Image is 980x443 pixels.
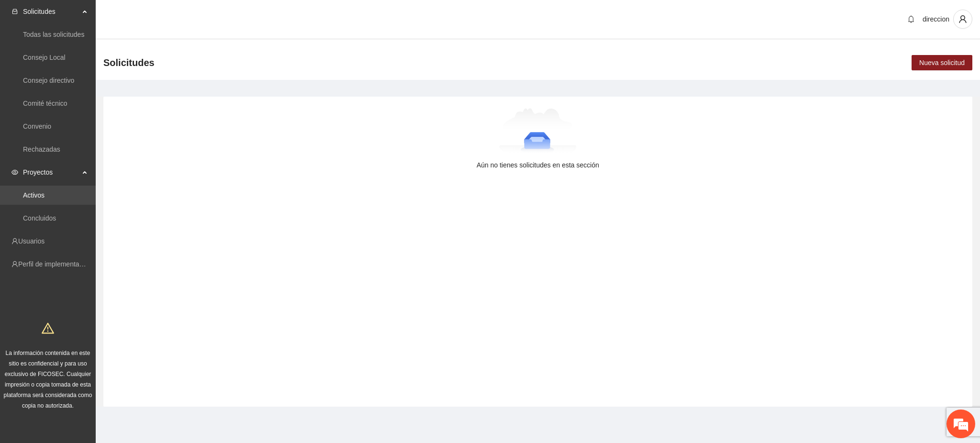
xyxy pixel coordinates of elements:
span: Nueva solicitud [919,57,965,68]
span: direccion [923,15,949,23]
span: Solicitudes [103,55,155,70]
a: Consejo Local [23,54,66,61]
a: Todas las solicitudes [23,31,84,38]
img: Aún no tienes solicitudes en esta sección [499,108,577,156]
span: inbox [11,8,18,15]
span: user [954,15,972,23]
span: Proyectos [23,163,79,182]
a: Rechazadas [23,145,60,153]
a: Consejo directivo [23,77,74,84]
span: warning [42,322,54,334]
div: Aún no tienes solicitudes en esta sección [119,160,957,170]
a: Usuarios [18,237,45,245]
a: Convenio [23,122,51,130]
span: Solicitudes [23,2,79,21]
button: user [953,10,972,29]
button: bell [903,11,919,27]
span: eye [11,169,18,176]
a: Comité técnico [23,100,67,107]
span: bell [904,15,918,23]
a: Activos [23,191,45,199]
span: La información contenida en este sitio es confidencial y para uso exclusivo de FICOSEC. Cualquier... [4,350,92,409]
button: Nueva solicitud [912,55,972,70]
a: Concluidos [23,214,56,222]
a: Perfil de implementadora [18,260,93,268]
